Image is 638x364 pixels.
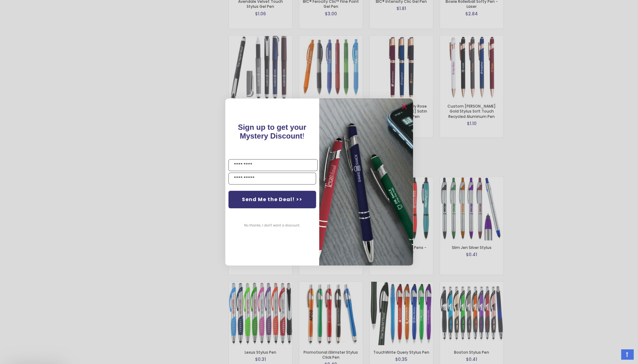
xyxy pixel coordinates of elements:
[399,102,409,112] button: Close dialog
[238,123,306,140] span: !
[241,218,303,233] button: No thanks, I don't want a discount.
[319,99,413,265] img: pop-up-image
[238,123,306,140] span: Sign up to get your Mystery Discount
[228,191,316,208] button: Send Me the Deal! >>
[586,347,638,364] iframe: Google Customer Reviews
